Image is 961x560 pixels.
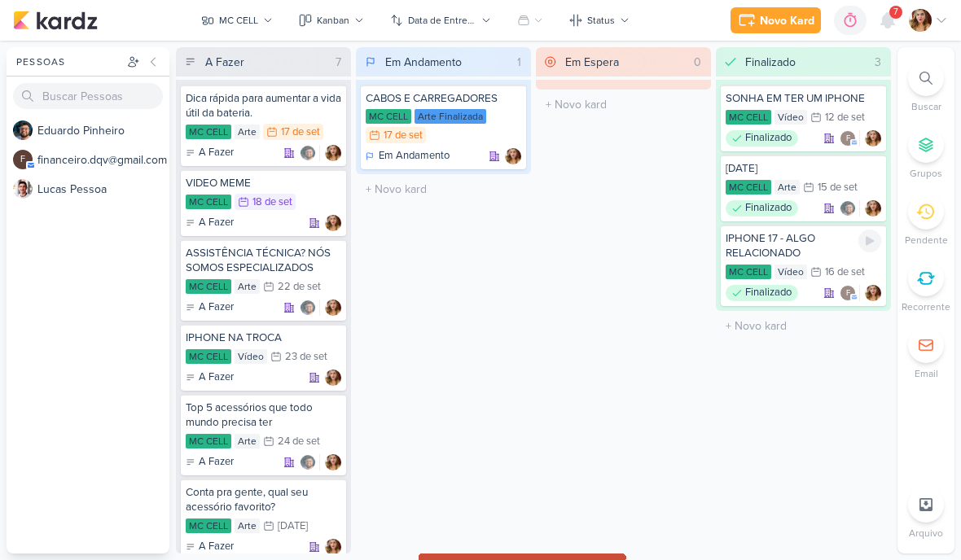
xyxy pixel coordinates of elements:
div: 18 de set [252,197,292,208]
div: MC CELL [186,518,231,533]
div: Ligar relógio [858,230,881,252]
div: Responsável: Thaís Leite [325,539,341,555]
div: ASSISTÊNCIA TÉCNICA? NÓS SOMOS ESPECIALIZADOS [186,246,341,275]
div: VIDEO MEME [186,176,341,190]
img: Thaís Leite [325,145,341,161]
p: A Fazer [199,454,234,470]
div: E d u a r d o P i n h e i r o [37,122,169,139]
img: kardz.app [13,11,98,30]
input: + Novo kard [359,177,528,201]
div: Dica rápida para aumentar a vida útil da bateria. [186,91,341,120]
p: A Fazer [199,215,234,231]
p: Buscar [911,99,941,114]
div: [DATE] [278,521,308,532]
img: Thaís Leite [325,454,341,470]
div: SONHA EM TER UM IPHONE [726,91,881,106]
div: Finalizado [726,130,798,147]
img: Thaís Leite [865,285,881,301]
div: A Fazer [205,54,244,71]
div: 12 de set [825,112,865,123]
div: f i n a n c e i r o . d q v @ g m a i l . c o m [37,151,169,168]
div: Finalizado [726,285,798,301]
img: Thaís Leite [325,539,341,555]
p: f [846,135,850,143]
img: Thaís Leite [909,9,932,32]
div: financeiro.dqv@gmail.com [13,150,33,169]
div: 15 de set [818,182,858,193]
div: A Fazer [186,300,234,316]
div: Em Espera [565,54,619,71]
div: MC CELL [186,195,231,209]
div: financeiro.dqv@gmail.com [840,130,856,147]
div: CABOS E CARREGADORES [366,91,521,106]
div: DIA DO CLIENTE [726,161,881,176]
div: Arte [235,434,260,448]
p: Finalizado [745,285,792,301]
p: Finalizado [745,200,792,217]
div: Conta pra gente, qual seu acessório favorito? [186,485,341,514]
div: Arte [235,518,260,533]
div: 7 [329,54,348,71]
div: A Fazer [186,370,234,386]
div: Responsável: Thaís Leite [865,200,881,217]
p: Em Andamento [379,148,450,164]
div: A Fazer [186,454,234,470]
div: 3 [868,54,888,71]
p: f [20,155,25,164]
div: Pessoas [13,55,124,69]
p: A Fazer [199,300,234,316]
div: Responsável: Thaís Leite [865,130,881,147]
img: Thaís Leite [505,148,521,164]
div: Arte [775,180,800,195]
p: Grupos [910,166,942,181]
img: Lucas Pessoa [13,179,33,199]
img: Thaís Leite [325,215,341,231]
div: Colaboradores: Eduardo Pinheiro [840,200,860,217]
div: MC CELL [366,109,411,124]
input: + Novo kard [539,93,708,116]
div: Colaboradores: Eduardo Pinheiro [300,454,320,470]
img: Eduardo Pinheiro [840,200,856,217]
p: Finalizado [745,130,792,147]
div: Vídeo [235,349,267,364]
div: Arte [235,279,260,294]
div: 17 de set [384,130,423,141]
div: Colaboradores: financeiro.dqv@gmail.com [840,130,860,147]
p: Arquivo [909,526,943,540]
div: 23 de set [285,352,327,362]
p: A Fazer [199,370,234,386]
div: Colaboradores: Eduardo Pinheiro [300,300,320,316]
p: A Fazer [199,145,234,161]
div: financeiro.dqv@gmail.com [840,285,856,301]
div: A Fazer [186,145,234,161]
span: 7 [893,6,898,19]
div: L u c a s P e s s o a [37,181,169,198]
div: Responsável: Thaís Leite [325,454,341,470]
div: 1 [511,54,528,71]
div: Em Andamento [366,148,450,164]
div: Responsável: Thaís Leite [325,370,341,386]
div: Finalizado [726,200,798,217]
img: Eduardo Pinheiro [300,145,316,161]
div: Responsável: Thaís Leite [325,300,341,316]
div: Responsável: Thaís Leite [325,215,341,231]
input: + Novo kard [719,314,888,338]
p: A Fazer [199,539,234,555]
img: Thaís Leite [325,300,341,316]
div: A Fazer [186,215,234,231]
div: Responsável: Thaís Leite [325,145,341,161]
div: Arte Finalizada [415,109,486,124]
div: Arte [235,125,260,139]
div: Responsável: Thaís Leite [865,285,881,301]
img: Thaís Leite [865,130,881,147]
div: IPHONE NA TROCA [186,330,341,345]
div: 17 de set [281,127,320,138]
div: A Fazer [186,539,234,555]
div: Novo Kard [760,12,814,29]
input: Buscar Pessoas [13,83,163,109]
div: Colaboradores: financeiro.dqv@gmail.com [840,285,860,301]
div: MC CELL [186,349,231,364]
p: Recorrente [902,300,950,314]
img: Eduardo Pinheiro [300,300,316,316]
div: Vídeo [775,110,807,125]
